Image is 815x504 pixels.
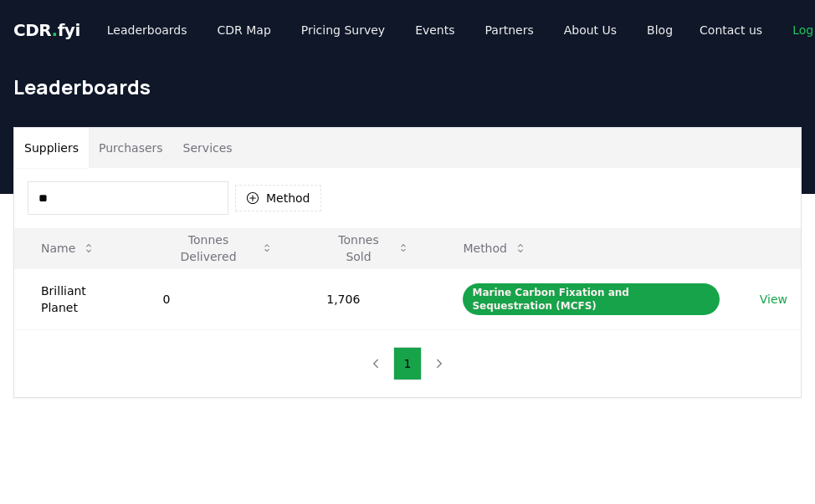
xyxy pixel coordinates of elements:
[13,74,802,100] h1: Leaderboards
[288,15,398,45] a: Pricing Survey
[52,20,58,40] span: .
[449,232,541,265] button: Method
[551,15,630,45] a: About Us
[13,20,80,40] span: CDR fyi
[149,232,286,265] button: Tonnes Delivered
[402,15,468,45] a: Events
[94,15,686,45] nav: Main
[204,15,284,45] a: CDR Map
[136,268,300,329] td: 0
[463,283,719,315] div: Marine Carbon Fixation and Sequestration (MCFS)
[393,347,423,380] button: 1
[28,232,109,265] button: Name
[313,232,423,265] button: Tonnes Sold
[633,15,686,45] a: Blog
[472,15,547,45] a: Partners
[686,15,776,45] a: Contact us
[14,268,136,329] td: Brilliant Planet
[173,128,243,168] button: Services
[14,128,89,168] button: Suppliers
[235,185,321,211] button: Method
[760,291,787,308] a: View
[94,15,201,45] a: Leaderboards
[300,268,436,329] td: 1,706
[13,18,80,42] a: CDR.fyi
[89,128,173,168] button: Purchasers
